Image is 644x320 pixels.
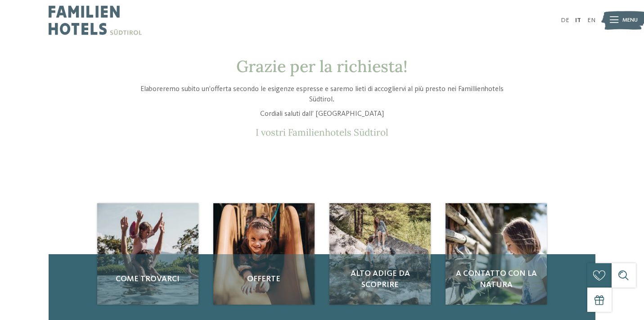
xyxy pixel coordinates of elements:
a: Richiesta Alto Adige da scoprire [329,203,430,304]
a: Richiesta A contatto con la natura [446,203,546,304]
img: Richiesta [97,203,198,304]
span: Offerte [221,274,306,285]
a: DE [561,17,569,23]
span: Come trovarci [105,274,190,285]
a: Richiesta Offerte [213,203,314,304]
p: Elaboreremo subito un’offerta secondo le esigenze espresse e saremo lieti di accogliervi al più p... [130,84,515,105]
img: Richiesta [213,203,314,304]
a: Richiesta Come trovarci [97,203,198,304]
a: EN [587,17,595,23]
a: IT [575,17,581,23]
img: Richiesta [329,203,430,304]
img: Richiesta [446,203,546,304]
span: Alto Adige da scoprire [338,268,422,291]
p: I vostri Familienhotels Südtirol [130,127,515,138]
span: Grazie per la richiesta! [236,56,407,77]
span: Menu [622,16,638,24]
p: Cordiali saluti dall’ [GEOGRAPHIC_DATA] [130,109,515,119]
span: A contatto con la natura [454,268,538,291]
